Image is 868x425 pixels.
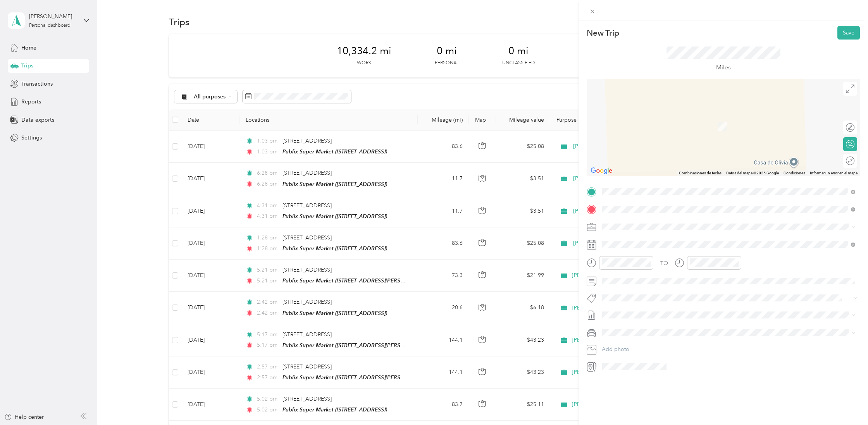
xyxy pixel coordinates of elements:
a: Condiciones (se abre en una nueva pestaña) [784,171,805,175]
a: Informar un error en el mapa [810,171,858,175]
p: Miles [716,63,731,72]
button: Save [837,26,860,40]
iframe: Everlance-gr Chat Button Frame [825,382,868,425]
img: Google [589,166,614,176]
p: New Trip [587,28,619,38]
button: Combinaciones de teclas [679,170,722,176]
a: Abrir esta área en Google Maps (se abre en una ventana nueva) [589,166,614,176]
button: Add photo [599,344,860,355]
span: Datos del mapa ©2025 Google [726,171,779,175]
